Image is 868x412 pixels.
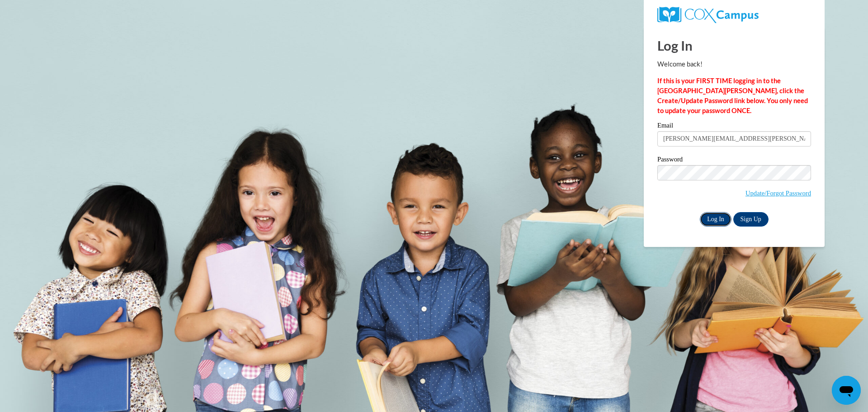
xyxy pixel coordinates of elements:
[657,156,811,165] label: Password
[657,7,759,23] img: COX Campus
[657,36,811,55] h1: Log In
[657,59,811,69] p: Welcome back!
[700,212,731,227] input: Log In
[832,376,861,405] iframe: Button to launch messaging window
[733,212,769,227] a: Sign Up
[657,122,811,131] label: Email
[657,7,811,23] a: COX Campus
[745,189,811,197] a: Update/Forgot Password
[657,77,808,114] strong: If this is your FIRST TIME logging in to the [GEOGRAPHIC_DATA][PERSON_NAME], click the Create/Upd...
